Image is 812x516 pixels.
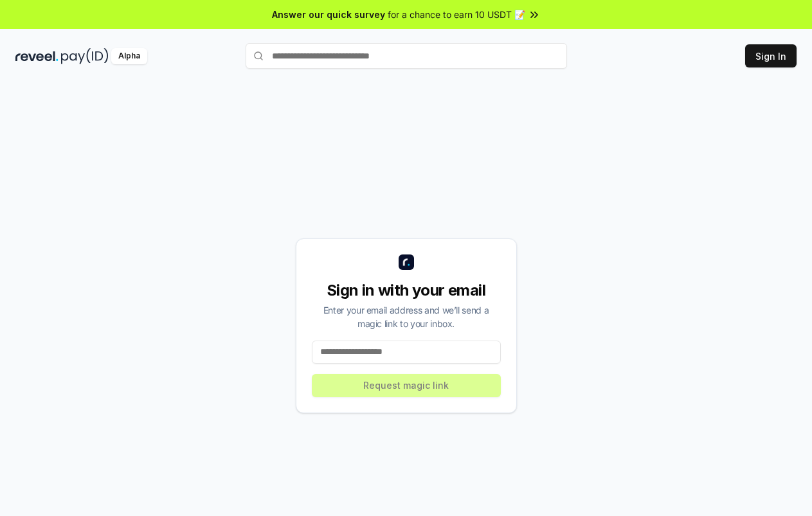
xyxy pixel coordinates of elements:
img: pay_id [61,48,109,64]
div: Enter your email address and we’ll send a magic link to your inbox. [312,303,501,330]
img: logo_small [399,254,414,270]
div: Alpha [111,48,147,64]
span: Answer our quick survey [272,8,385,21]
img: reveel_dark [15,48,59,64]
span: for a chance to earn 10 USDT 📝 [388,8,525,21]
button: Sign In [745,44,797,67]
div: Sign in with your email [312,280,501,301]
